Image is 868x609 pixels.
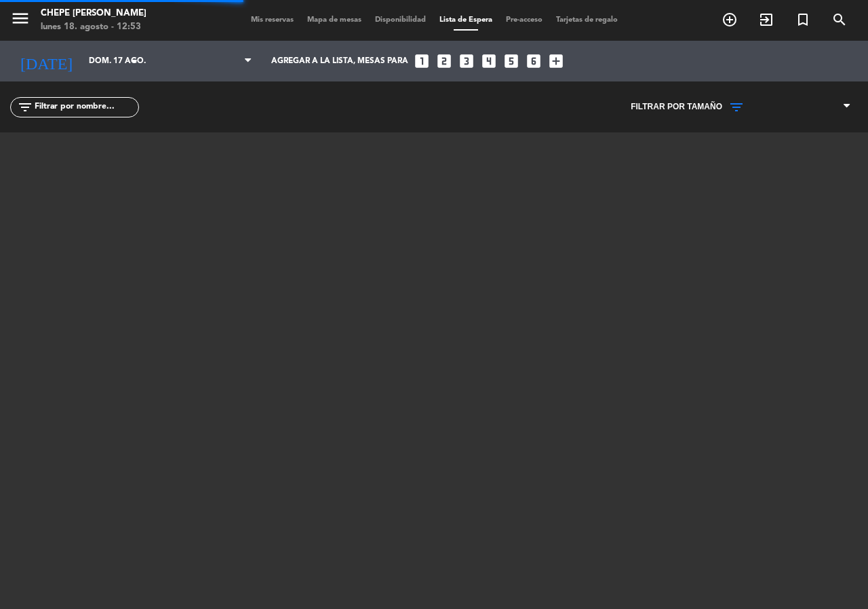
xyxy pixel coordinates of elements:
i: [DATE] [10,46,82,76]
i: looks_two [435,52,453,70]
i: menu [10,8,31,29]
div: lunes 18. agosto - 12:53 [41,20,146,34]
span: Lista de Espera [433,16,499,24]
span: BUSCAR [821,8,858,31]
span: Agregar a la lista, mesas para [271,56,408,66]
span: WALK IN [748,8,785,31]
i: filter_list [17,99,33,115]
i: looks_6 [525,52,542,70]
i: looks_5 [502,52,520,70]
span: RESERVAR MESA [711,8,748,31]
i: search [831,12,848,28]
i: turned_in_not [795,12,811,28]
i: add_box [547,52,565,70]
span: Mis reservas [244,16,300,24]
span: Reserva especial [785,8,821,31]
input: Filtrar por nombre... [33,100,138,115]
i: looks_3 [458,52,475,70]
span: Mapa de mesas [300,16,368,24]
i: arrow_drop_down [126,53,142,69]
button: menu [10,8,31,33]
span: Tarjetas de regalo [549,16,625,24]
span: Pre-acceso [499,16,549,24]
i: looks_one [413,52,431,70]
i: add_circle_outline [722,12,738,28]
i: looks_4 [480,52,498,70]
span: Filtrar por tamaño [631,100,722,114]
i: exit_to_app [758,12,774,28]
span: Disponibilidad [368,16,433,24]
div: Chepe [PERSON_NAME] [41,7,146,20]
